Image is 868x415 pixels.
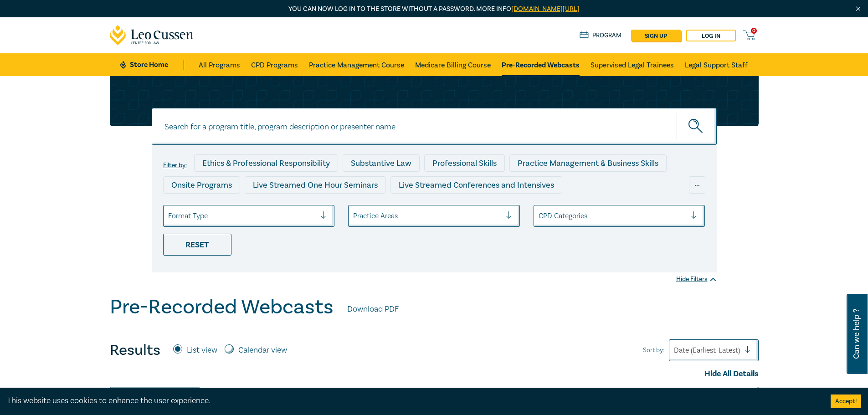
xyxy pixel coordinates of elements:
p: You can now log in to the store without a password. More info [110,4,759,14]
span: Sort by: [643,345,664,355]
a: Practice Management Course [309,53,404,76]
input: select [353,211,355,221]
label: Filter by: [163,162,187,169]
label: Calendar view [238,344,287,356]
div: This website uses cookies to enhance the user experience. [7,395,817,407]
div: Practice Management & Business Skills [509,154,667,172]
input: select [168,211,170,221]
button: Accept cookies [831,395,861,408]
a: [DOMAIN_NAME][URL] [511,5,580,13]
div: Live Streamed Practical Workshops [163,198,308,215]
a: Pre-Recorded Webcasts [502,53,580,76]
div: Live Streamed One Hour Seminars [245,176,386,194]
div: Hide All Details [110,368,759,380]
a: Log in [686,30,736,41]
a: CPD Programs [251,53,298,76]
a: All Programs [199,53,240,76]
a: Medicare Billing Course [415,53,491,76]
div: Substantive Law [343,154,420,172]
div: Ethics & Professional Responsibility [194,154,338,172]
a: sign up [631,30,681,41]
div: Live Streamed Conferences and Intensives [390,176,562,194]
a: Program [580,31,622,41]
span: Can we help ? [852,299,861,369]
a: Legal Support Staff [685,53,748,76]
h1: Pre-Recorded Webcasts [110,295,334,319]
span: 0 [751,28,757,34]
img: Close [854,5,862,13]
div: National Programs [526,198,610,215]
h4: Results [110,341,160,359]
div: Hide Filters [676,275,717,284]
input: Search for a program title, program description or presenter name [152,108,717,145]
label: List view [187,344,217,356]
input: Sort by [674,345,676,355]
div: ... [689,176,705,194]
a: Supervised Legal Trainees [591,53,674,76]
input: select [539,211,540,221]
div: Professional Skills [424,154,505,172]
div: 10 CPD Point Packages [421,198,521,215]
a: Download PDF [347,303,399,315]
a: Store Home [120,60,184,70]
div: Pre-Recorded Webcasts [312,198,417,215]
div: Onsite Programs [163,176,240,194]
div: Reset [163,234,231,256]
